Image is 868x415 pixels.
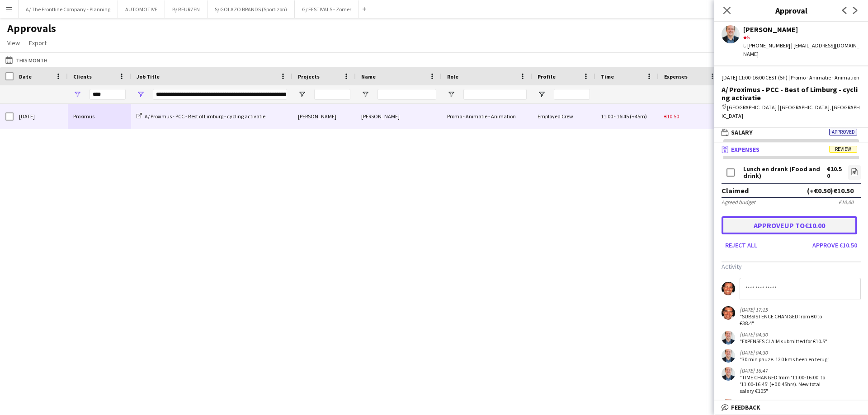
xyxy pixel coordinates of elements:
[740,331,827,338] div: [DATE] 04:30
[90,89,126,100] input: Clients Filter Input
[740,356,830,363] div: "30 min pauze. 120 kms heen en terug"
[73,73,92,80] span: Clients
[722,331,735,345] app-user-avatar: Robrecht Van Goolen
[740,349,830,356] div: [DATE] 04:30
[295,0,359,18] button: G/ FESTIVALS - Zomer
[664,73,688,80] span: Expenses
[740,374,833,394] div: "TIME CHANGED from '11:00-16:00' to '11:00-16:45' (+00:45hrs). New total salary €105"
[377,89,436,100] input: Name Filter Input
[829,146,857,153] span: Review
[601,73,614,80] span: Time
[743,25,861,33] div: [PERSON_NAME]
[601,113,613,120] span: 11:00
[743,33,861,42] div: 5
[29,39,47,47] span: Export
[630,113,647,120] span: (+45m)
[19,73,32,80] span: Date
[292,104,356,129] div: [PERSON_NAME]
[137,90,145,98] button: Open Filter Menu
[740,306,833,313] div: [DATE] 17:15
[829,129,857,135] span: Approved
[740,399,829,406] div: [DATE] 16:47
[731,403,760,411] span: Feedback
[743,42,861,58] div: t. [PHONE_NUMBER] | [EMAIL_ADDRESS][DOMAIN_NAME]
[554,89,590,100] input: Profile Filter Input
[722,85,861,102] div: A/ Proximus - PCC - Best of Limburg - cycling activatie
[145,113,265,120] span: A/ Proximus - PCC - Best of Limburg - cycling activatie
[714,401,868,414] mat-expansion-panel-header: Feedback
[361,90,369,98] button: Open Filter Menu
[740,313,833,326] div: "SUBSISTENCE CHANGED from €0 to €38.4"
[137,73,160,80] span: Job Title
[538,73,556,80] span: Profile
[714,5,868,16] h3: Approval
[740,338,827,345] div: "EXPENSES CLAIM submitted for €10.5"
[722,103,861,120] div: [GEOGRAPHIC_DATA] | [GEOGRAPHIC_DATA], [GEOGRAPHIC_DATA]
[722,262,861,270] h3: Activity
[4,37,24,49] a: View
[298,73,320,80] span: Projects
[25,37,50,49] a: Export
[7,39,20,47] span: View
[73,90,81,98] button: Open Filter Menu
[827,166,843,179] div: €10.50
[118,0,165,18] button: AUTOMOTIVE
[809,238,861,252] button: Approve €10.50
[722,216,857,234] button: Approveup to€10.00
[14,104,68,129] div: [DATE]
[19,0,118,18] button: A/ The Frontline Company - Planning
[731,145,759,154] span: Expenses
[447,73,458,80] span: Role
[722,399,735,412] app-user-avatar: Robrecht Van Goolen
[722,238,761,252] button: Reject all
[731,128,753,136] span: Salary
[722,367,735,381] app-user-avatar: Robrecht Van Goolen
[298,90,306,98] button: Open Filter Menu
[743,166,827,179] div: Lunch en drank (Food and drink)
[722,74,861,82] div: [DATE] 11:00-16:00 CEST (5h) | Promo - Animatie - Animation
[617,113,629,120] span: 16:45
[722,349,735,363] app-user-avatar: Robrecht Van Goolen
[447,90,455,98] button: Open Filter Menu
[4,55,49,65] button: This Month
[839,199,854,205] div: €10.00
[740,367,833,374] div: [DATE] 16:47
[165,0,208,18] button: B/ BEURZEN
[807,186,854,195] div: (+€0.50) €10.50
[68,104,131,129] div: Proximus
[614,113,616,120] span: -
[714,143,868,156] mat-expansion-panel-header: ExpensesReview
[314,89,350,100] input: Projects Filter Input
[722,199,755,205] div: Agreed budget
[137,113,265,120] a: A/ Proximus - PCC - Best of Limburg - cycling activatie
[463,89,527,100] input: Role Filter Input
[361,73,376,80] span: Name
[722,186,749,195] div: Claimed
[208,0,295,18] button: S/ GOLAZO BRANDS (Sportizon)
[356,104,442,129] div: [PERSON_NAME]
[538,90,546,98] button: Open Filter Menu
[664,113,679,120] span: €10.50
[722,306,735,320] app-user-avatar: Peter Desart
[442,104,532,129] div: Promo - Animatie - Animation
[714,126,868,139] mat-expansion-panel-header: SalaryApproved
[538,113,573,120] span: Employed Crew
